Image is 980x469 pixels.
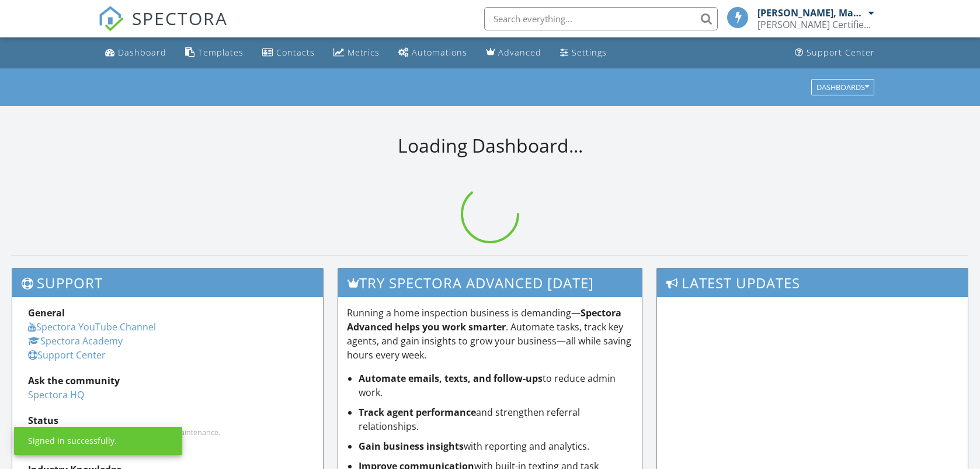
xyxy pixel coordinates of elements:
li: and strengthen referral relationships. [359,405,633,433]
a: Spectora HQ [28,388,84,401]
div: Signed in successfully. [28,435,117,447]
h3: Try spectora advanced [DATE] [338,268,642,297]
div: Automations [412,47,467,58]
div: Ask the community [28,374,307,388]
div: Dashboard [118,47,166,58]
div: Dashboards [816,83,869,91]
div: Status [28,413,307,427]
a: Support Center [28,349,106,361]
a: Metrics [329,42,384,64]
strong: Automate emails, texts, and follow-ups [359,372,543,385]
div: Contacts [276,47,315,58]
div: Settings [572,47,607,58]
p: Running a home inspection business is demanding— . Automate tasks, track key agents, and gain ins... [347,306,633,362]
div: Advanced [498,47,541,58]
button: Dashboards [811,79,874,95]
strong: Spectora Advanced helps you work smarter [347,306,621,333]
a: Dashboard [100,42,171,64]
li: with reporting and analytics. [359,439,633,453]
a: Templates [180,42,248,64]
a: Settings [555,42,611,64]
h3: Support [12,268,323,297]
strong: Track agent performance [359,406,476,419]
a: Spectora YouTube Channel [28,320,156,333]
a: SPECTORA [98,16,228,40]
a: Automations (Basic) [394,42,472,64]
div: Templates [198,47,244,58]
span: SPECTORA [132,6,228,30]
h3: Latest Updates [657,268,968,297]
img: The Best Home Inspection Software - Spectora [98,6,124,32]
div: Support Center [807,47,875,58]
div: [PERSON_NAME], Managing Member [757,7,866,19]
a: Support Center [790,42,880,64]
div: Metrics [347,47,380,58]
input: Search everything... [484,7,718,30]
strong: Gain business insights [359,440,464,453]
li: to reduce admin work. [359,371,633,399]
a: Advanced [481,42,546,64]
a: Contacts [258,42,319,64]
strong: General [28,306,65,319]
a: Spectora Academy [28,334,123,347]
div: Rasmussen Certified Inspections LLC [757,19,874,30]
